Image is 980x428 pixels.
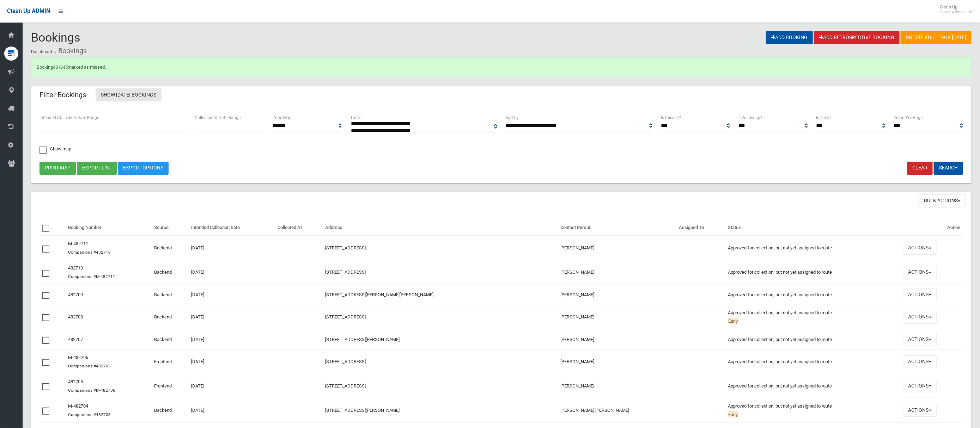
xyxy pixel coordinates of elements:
[188,305,275,329] td: [DATE]
[325,383,366,389] a: [STREET_ADDRESS]
[188,220,275,236] th: Intended Collection Date
[93,388,115,393] a: #M-482706
[903,311,937,324] button: Actions
[558,329,676,350] td: [PERSON_NAME]
[919,194,966,207] button: Bulk Actions
[31,30,80,44] span: Bookings
[151,260,188,285] td: Backend
[188,260,275,285] td: [DATE]
[93,412,111,417] a: #482703
[68,250,112,255] small: Companions:
[725,236,900,260] td: Approved for collection, but not yet assigned to route
[31,88,95,102] header: Filter Bookings
[68,314,83,320] a: 482708
[77,162,117,175] button: Export list
[558,350,676,374] td: [PERSON_NAME]
[725,285,900,305] td: Approved for collection, but not yet assigned to route
[725,350,900,374] td: Approved for collection, but not yet assigned to route
[940,10,964,15] small: Super Admin
[903,355,937,368] button: Actions
[903,242,937,255] button: Actions
[903,333,937,346] button: Actions
[7,8,50,14] span: Clean Up ADMIN
[151,236,188,260] td: Backend
[188,398,275,423] td: [DATE]
[53,44,87,57] li: Bookings
[725,260,900,285] td: Approved for collection, but not yet assigned to route
[53,64,68,70] a: 481645
[325,292,433,297] a: [STREET_ADDRESS][PERSON_NAME][PERSON_NAME]
[188,285,275,305] td: [DATE]
[188,350,275,374] td: [DATE]
[151,220,188,236] th: Source
[93,274,115,279] a: #M-482711
[188,329,275,350] td: [DATE]
[68,337,83,342] a: 482707
[558,285,676,305] td: [PERSON_NAME]
[558,374,676,398] td: [PERSON_NAME]
[39,147,71,151] span: Show map
[151,398,188,423] td: Backend
[725,398,900,423] td: Approved for collection, but not yet assigned to route
[68,388,116,393] small: Companions:
[151,305,188,329] td: Backend
[903,404,937,417] button: Actions
[728,411,738,417] span: Early
[676,220,725,236] th: Assigned To
[68,292,83,297] a: 482709
[68,403,88,409] a: M-482704
[93,250,111,255] a: #482710
[325,359,366,364] a: [STREET_ADDRESS]
[903,266,937,279] button: Actions
[31,57,972,77] div: Booking marked as missed.
[558,398,676,423] td: [PERSON_NAME] [PERSON_NAME]
[558,220,676,236] th: Contact Person
[325,337,400,342] a: [STREET_ADDRESS][PERSON_NAME]
[275,220,322,236] th: Collected At
[901,31,972,44] a: Create route for [DATE]
[322,220,558,236] th: Address
[903,380,937,393] button: Actions
[68,379,83,384] a: 482705
[903,288,937,301] button: Actions
[188,236,275,260] td: [DATE]
[325,269,366,275] a: [STREET_ADDRESS]
[151,374,188,398] td: Frontend
[725,220,900,236] th: Status
[936,4,971,15] span: Clean Up
[151,350,188,374] td: Frontend
[325,314,366,320] a: [STREET_ADDRESS]
[325,408,400,413] a: [STREET_ADDRESS][PERSON_NAME]
[93,364,111,368] a: #482705
[725,305,900,329] td: Approved for collection, but not yet assigned to route
[68,241,88,246] a: M-482711
[65,220,151,236] th: Booking Number
[68,265,83,271] a: 482710
[725,329,900,350] td: Approved for collection, but not yet assigned to route
[151,285,188,305] td: Backend
[68,364,112,368] small: Companions:
[728,318,738,324] span: Early
[934,162,963,175] button: Search
[188,374,275,398] td: [DATE]
[900,220,963,236] th: Action
[558,305,676,329] td: [PERSON_NAME]
[558,260,676,285] td: [PERSON_NAME]
[68,274,116,279] small: Companions:
[907,162,933,175] a: Clear
[31,49,52,54] a: Dashboard
[151,329,188,350] td: Backend
[325,245,366,250] a: [STREET_ADDRESS]
[814,31,900,44] a: Add Retrospective Booking
[68,355,88,360] a: M-482706
[118,162,169,175] a: Export Options
[725,374,900,398] td: Approved for collection, but not yet assigned to route
[96,88,162,101] a: Show [DATE] Bookings
[68,412,112,417] small: Companions:
[39,162,76,175] button: Print map
[558,236,676,260] td: [PERSON_NAME]
[350,114,361,122] label: Truck
[766,31,813,44] a: Add Booking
